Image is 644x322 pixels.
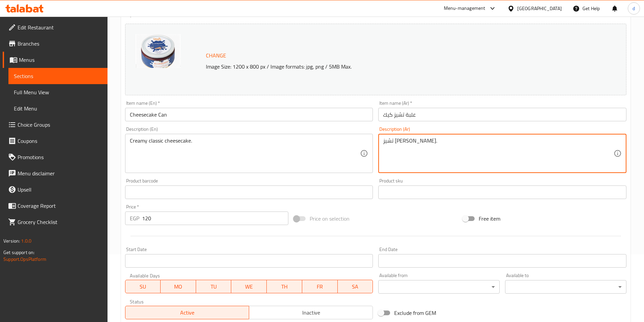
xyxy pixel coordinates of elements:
button: FR [302,280,338,293]
span: Edit Menu [14,104,102,113]
span: Coverage Report [18,202,102,210]
span: Price on selection [310,215,350,223]
a: Edit Restaurant [3,19,108,35]
button: MO [161,280,196,293]
span: d [633,5,635,12]
a: Coupons [3,133,108,149]
span: Upsell [18,185,102,194]
span: Active [128,308,246,318]
span: Menu disclaimer [18,169,102,177]
div: ​ [505,280,626,294]
span: Edit Restaurant [18,23,102,31]
div: ​ [378,280,500,294]
button: Active [125,306,249,319]
span: 1.0.0 [21,237,31,245]
a: Grocery Checklist [3,214,108,230]
input: Please enter price [142,212,289,225]
a: Support.OpsPlatform [3,255,46,264]
button: WE [231,280,267,293]
span: SA [340,282,371,292]
a: Coverage Report [3,198,108,214]
a: Upsell [3,181,108,198]
button: Inactive [249,306,373,319]
span: Change [206,51,226,60]
a: Branches [3,35,108,52]
span: Grocery Checklist [18,218,102,226]
span: Coupons [18,137,102,145]
span: SU [128,282,158,292]
a: Edit Menu [8,100,108,117]
h2: Update Cheesecake Can [125,8,626,18]
input: Please enter product sku [378,185,626,199]
span: WE [234,282,264,292]
a: Menu disclaimer [3,165,108,181]
img: mmw_638919182767239258 [136,34,181,68]
span: Full Menu View [14,88,102,96]
span: Choice Groups [18,121,102,129]
button: TH [267,280,302,293]
span: TH [269,282,300,292]
span: TU [199,282,229,292]
p: EGP [130,214,139,222]
span: Inactive [252,308,370,318]
button: SU [125,280,161,293]
input: Enter name En [125,108,373,121]
textarea: Creamy classic cheesecake. [130,138,360,170]
a: Full Menu View [8,84,108,100]
span: Version: [3,237,20,245]
span: MO [163,282,193,292]
a: Choice Groups [3,117,108,133]
a: Sections [8,68,108,84]
p: Image Size: 1200 x 800 px / Image formats: jpg, png / 5MB Max. [203,63,564,71]
a: Promotions [3,149,108,165]
span: Get support on: [3,248,34,257]
span: Menus [19,56,102,64]
input: Enter name Ar [378,108,626,121]
textarea: تشيز [PERSON_NAME]. [383,138,614,170]
span: Free item [479,215,500,223]
span: Exclude from GEM [394,309,436,317]
span: FR [305,282,335,292]
button: Change [203,49,229,63]
button: SA [338,280,373,293]
div: [GEOGRAPHIC_DATA] [517,5,562,12]
div: Menu-management [444,4,485,13]
span: Branches [18,40,102,48]
input: Please enter product barcode [125,185,373,199]
a: Menus [3,52,108,68]
span: Sections [14,72,102,80]
span: Promotions [18,153,102,161]
button: TU [196,280,232,293]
